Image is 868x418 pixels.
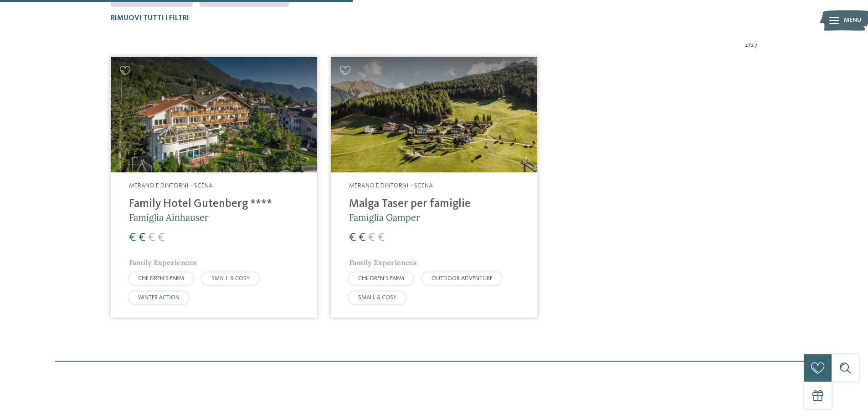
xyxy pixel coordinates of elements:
[111,15,189,22] span: Rimuovi tutti i filtri
[138,276,184,282] span: CHILDREN’S FARM
[359,232,365,244] span: €
[129,212,209,223] span: Famiglia Ainhauser
[111,57,317,173] img: Family Hotel Gutenberg ****
[349,182,433,189] span: Merano e dintorni – Scena
[111,57,317,317] a: Cercate un hotel per famiglie? Qui troverete solo i migliori! Merano e dintorni – Scena Family Ho...
[358,295,396,301] span: SMALL & COSY
[349,258,417,267] span: Family Experiences
[745,41,748,50] span: 2
[748,41,751,50] span: /
[751,41,758,50] span: 27
[129,197,299,211] h4: Family Hotel Gutenberg ****
[378,232,385,244] span: €
[358,276,404,282] span: CHILDREN’S FARM
[211,276,250,282] span: SMALL & COSY
[129,258,197,267] span: Family Experiences
[368,232,375,244] span: €
[158,232,164,244] span: €
[331,57,537,317] a: Cercate un hotel per famiglie? Qui troverete solo i migliori! Merano e dintorni – Scena Malga Tas...
[349,232,356,244] span: €
[129,232,136,244] span: €
[129,182,213,189] span: Merano e dintorni – Scena
[139,232,145,244] span: €
[148,232,155,244] span: €
[349,212,420,223] span: Famiglia Gamper
[349,197,519,211] h4: Malga Taser per famiglie
[138,295,180,301] span: WINTER ACTION
[431,276,493,282] span: OUTDOOR ADVENTURE
[331,57,537,173] img: Cercate un hotel per famiglie? Qui troverete solo i migliori!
